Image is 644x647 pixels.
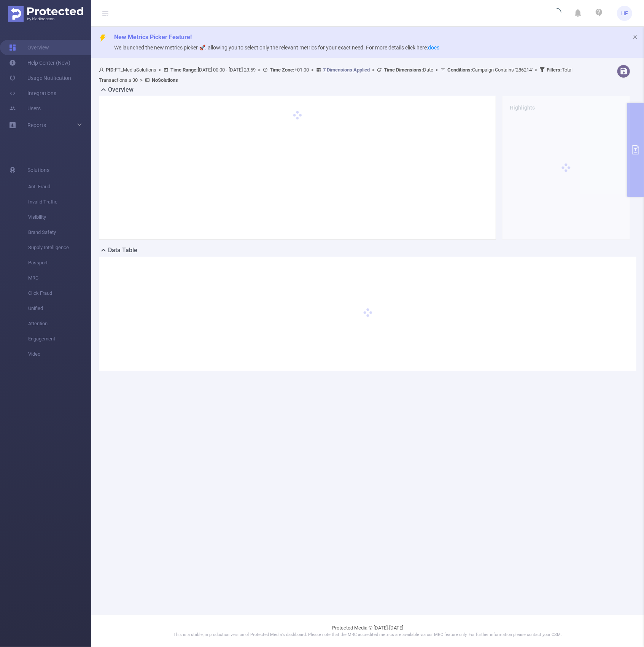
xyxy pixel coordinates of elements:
[256,67,263,73] span: >
[27,162,49,178] span: Solutions
[108,246,137,255] h2: Data Table
[428,45,439,51] a: docs
[9,55,70,70] a: Help Center (New)
[28,331,91,347] span: Engagement
[533,67,540,73] span: >
[99,67,106,72] i: icon: user
[152,77,178,83] b: No Solutions
[114,45,439,51] span: We launched the new metrics picker 🚀, allowing you to select only the relevant metrics for your e...
[91,615,644,647] footer: Protected Media © [DATE]-[DATE]
[28,270,91,286] span: MRC
[28,210,91,225] span: Visibility
[28,301,91,316] span: Unified
[9,101,41,116] a: Users
[28,225,91,240] span: Brand Safety
[370,67,377,73] span: >
[28,240,91,255] span: Supply Intelligence
[110,632,625,638] p: This is a stable, in production version of Protected Media's dashboard. Please note that the MRC ...
[27,122,46,128] span: Reports
[9,70,71,86] a: Usage Notification
[156,67,164,73] span: >
[28,194,91,210] span: Invalid Traffic
[323,67,370,73] u: 7 Dimensions Applied
[28,179,91,194] span: Anti-Fraud
[108,85,134,94] h2: Overview
[99,67,572,83] span: FT_MediaSolutions [DATE] 00:00 - [DATE] 23:59 +01:00
[9,40,49,55] a: Overview
[28,286,91,301] span: Click Fraud
[309,67,316,73] span: >
[621,6,628,21] span: HF
[447,67,472,73] b: Conditions :
[106,67,115,73] b: PID:
[28,255,91,270] span: Passport
[28,316,91,331] span: Attention
[552,8,561,19] i: icon: loading
[114,33,192,41] span: New Metrics Picker Feature!
[99,34,107,42] i: icon: thunderbolt
[27,118,46,133] a: Reports
[384,67,423,73] b: Time Dimensions :
[28,347,91,362] span: Video
[270,67,294,73] b: Time Zone:
[433,67,440,73] span: >
[9,86,56,101] a: Integrations
[138,77,145,83] span: >
[633,34,638,40] i: icon: close
[170,67,198,73] b: Time Range:
[8,6,83,22] img: Protected Media
[547,67,562,73] b: Filters :
[447,67,533,73] span: Campaign Contains '286214'
[384,67,433,73] span: Date
[633,33,638,41] button: icon: close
